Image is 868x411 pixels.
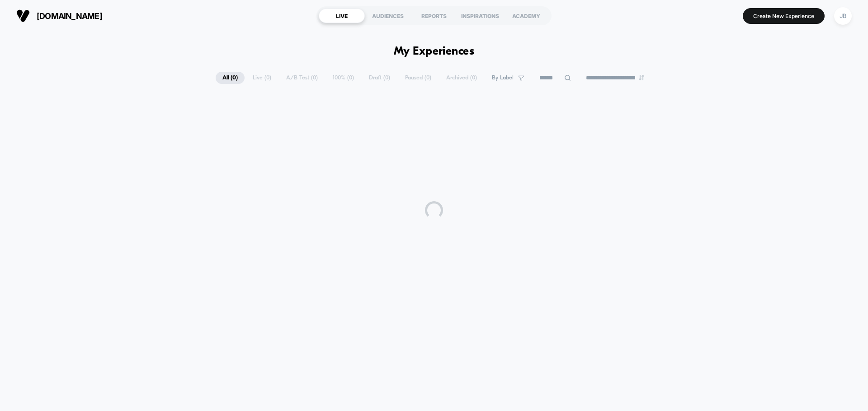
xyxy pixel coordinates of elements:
span: By Label [492,74,514,81]
button: [DOMAIN_NAME] [14,9,105,23]
img: end [639,75,644,80]
div: REPORTS [411,9,457,23]
div: JB [834,7,852,25]
div: AUDIENCES [365,9,411,23]
span: [DOMAIN_NAME] [37,11,102,21]
span: All ( 0 ) [216,72,245,84]
div: LIVE [319,9,365,23]
div: INSPIRATIONS [457,9,503,23]
img: Visually logo [16,9,30,23]
div: ACADEMY [503,9,549,23]
button: Create New Experience [743,8,825,24]
button: JB [831,7,854,25]
h1: My Experiences [394,45,475,58]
